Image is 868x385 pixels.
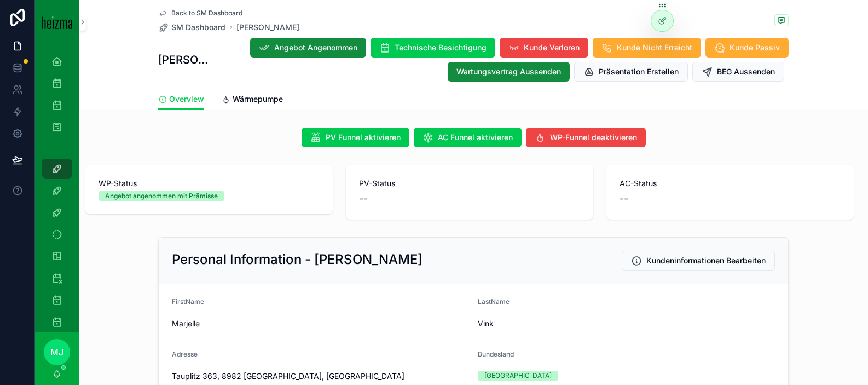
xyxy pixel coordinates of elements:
span: Technische Besichtigung [395,42,487,53]
button: PV Funnel aktivieren [302,128,409,147]
h1: [PERSON_NAME] [158,52,216,67]
span: Kunde Passiv [730,42,780,53]
span: AC Funnel aktivieren [438,132,513,143]
button: Wartungsvertrag Aussenden [448,62,570,82]
span: Kundeninformationen Bearbeiten [646,255,766,266]
div: [GEOGRAPHIC_DATA] [484,371,552,381]
button: Kunde Passiv [705,38,789,58]
button: Kunde Verloren [500,38,588,58]
a: Back to SM Dashboard [158,9,242,18]
span: PV Funnel aktivieren [326,132,401,143]
button: AC Funnel aktivieren [414,128,522,147]
a: Wärmepumpe [222,89,283,111]
span: MJ [50,346,63,359]
div: scrollable content [35,44,79,332]
span: WP-Funnel deaktivieren [550,132,637,143]
button: WP-Funnel deaktivieren [526,128,646,147]
a: [PERSON_NAME] [236,22,299,33]
span: Wartungsvertrag Aussenden [456,66,561,77]
button: Angebot Angenommen [250,38,366,58]
span: WP-Status [99,178,320,189]
span: BEG Aussenden [717,66,775,77]
button: Kunde Nicht Erreicht [593,38,701,58]
span: Overview [169,94,204,105]
span: AC-Status [620,178,841,189]
h2: Personal Information - [PERSON_NAME] [172,251,423,268]
span: Tauplitz 363, 8982 [GEOGRAPHIC_DATA], [GEOGRAPHIC_DATA] [172,371,469,382]
span: Bundesland [478,350,514,358]
div: Angebot angenommen mit Prämisse [105,191,218,201]
span: Kunde Nicht Erreicht [617,42,692,53]
span: Vink [478,318,775,329]
a: SM Dashboard [158,22,225,33]
span: Marjelle [172,318,469,329]
button: Technische Besichtigung [371,38,495,58]
span: Angebot Angenommen [274,42,357,53]
span: SM Dashboard [171,22,225,33]
span: -- [359,191,368,206]
button: BEG Aussenden [692,62,784,82]
img: App logo [42,15,72,29]
span: FirstName [172,297,204,306]
span: Adresse [172,350,198,358]
span: -- [620,191,628,206]
span: Wärmepumpe [233,94,283,105]
span: Präsentation Erstellen [599,66,679,77]
button: Kundeninformationen Bearbeiten [622,251,775,271]
button: Präsentation Erstellen [574,62,688,82]
a: Overview [158,89,204,110]
span: Back to SM Dashboard [171,9,242,18]
span: Kunde Verloren [524,42,580,53]
span: LastName [478,297,510,306]
span: PV-Status [359,178,580,189]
